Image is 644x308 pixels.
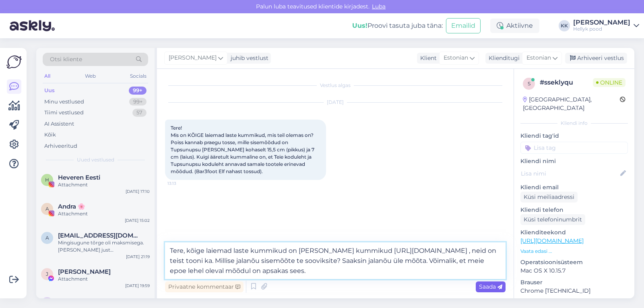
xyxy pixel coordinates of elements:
div: Minu vestlused [44,98,84,106]
span: J [46,271,48,277]
button: Emailid [446,18,481,33]
span: Otsi kliente [50,55,82,64]
span: Online [593,78,625,87]
div: [GEOGRAPHIC_DATA], [GEOGRAPHIC_DATA] [523,95,620,112]
div: Küsi telefoninumbrit [520,214,585,225]
div: Küsi meiliaadressi [520,192,578,203]
div: Klient [417,54,437,62]
div: Privaatne kommentaar [165,281,244,292]
p: Klienditeekond [520,228,628,237]
div: Mingisugune tõrge oli maksmisega. [PERSON_NAME] just [PERSON_NAME] teavitus, et makse läks kenast... [58,239,150,254]
div: Arhiveeritud [44,142,77,150]
span: H [45,177,49,183]
div: Aktiivne [490,19,539,33]
div: Arhiveeri vestlus [565,53,627,64]
div: Uus [44,87,55,95]
div: Web [83,71,97,81]
p: Kliendi telefon [520,206,628,214]
div: Proovi tasuta juba täna: [352,21,443,31]
span: Andra 🌸 [58,203,85,210]
div: # sseklyqu [540,78,593,87]
div: Vestlus algas [165,82,506,89]
div: Hellyk pood [573,26,630,32]
span: annamariataidla@gmail.com [58,232,142,239]
span: Jane Sõna [58,268,111,275]
div: Kõik [44,131,56,139]
div: juhib vestlust [227,54,268,62]
textarea: Tere, kõige laiemad laste kummikud on [PERSON_NAME] kummikud [URL][DOMAIN_NAME] , neid on teist t... [165,242,506,279]
div: Klienditugi [485,54,520,62]
p: Operatsioonisüsteem [520,258,628,267]
div: [DATE] 15:02 [125,217,150,223]
span: Tere! Mis on KÕIGE laiemad laste kummikud, mis teil olemas on? Poiss kannab praegu tosse, mille s... [171,125,316,174]
div: Kliendi info [520,120,628,127]
div: [PERSON_NAME] [573,19,630,26]
div: [DATE] 17:10 [126,188,150,194]
span: Heveren Eesti [58,174,100,181]
span: a [45,235,49,241]
span: Lenna Schmidt [58,297,111,304]
span: 13:13 [167,180,198,186]
p: Kliendi nimi [520,157,628,165]
a: [PERSON_NAME]Hellyk pood [573,19,639,32]
div: Attachment [58,210,150,217]
span: Luba [369,3,388,10]
div: Attachment [58,181,150,188]
span: A [45,206,49,212]
p: Kliendi tag'id [520,132,628,140]
b: Uus! [352,22,367,29]
div: 99+ [129,98,147,106]
div: [DATE] [165,99,506,106]
span: Estonian [526,54,551,62]
p: Mac OS X 10.15.7 [520,267,628,275]
span: s [528,81,530,87]
p: Kliendi email [520,183,628,192]
div: All [43,71,52,81]
span: Saada [479,283,502,290]
div: KK [559,20,570,31]
div: Tiimi vestlused [44,109,84,117]
span: Uued vestlused [77,156,114,163]
p: Vaata edasi ... [520,248,628,255]
div: [DATE] 21:19 [126,254,150,260]
span: [PERSON_NAME] [169,54,217,62]
div: [DATE] 19:59 [125,283,150,289]
a: [URL][DOMAIN_NAME] [520,237,584,244]
p: Chrome [TECHNICAL_ID] [520,287,628,295]
div: 99+ [129,87,147,95]
img: Askly Logo [6,54,22,70]
input: Lisa tag [520,142,628,154]
div: AI Assistent [44,120,74,128]
p: Brauser [520,278,628,287]
span: Estonian [444,54,468,62]
div: Socials [128,71,148,81]
div: 57 [132,109,147,117]
input: Lisa nimi [521,169,619,178]
div: Attachment [58,275,150,283]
